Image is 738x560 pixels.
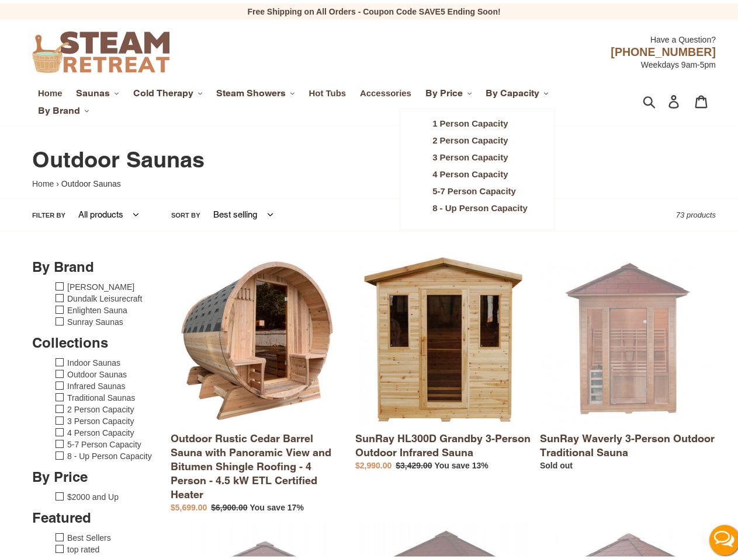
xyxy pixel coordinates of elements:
a: 4 Person Capacity [67,425,134,434]
span: 3 Person Capacity [432,149,508,159]
button: By Price [420,81,478,99]
span: 4 Person Capacity [432,166,508,176]
a: Accessories [354,82,417,97]
a: [PERSON_NAME] [67,279,134,288]
a: 3 Person Capacity [424,146,536,163]
h3: By Price [32,464,162,482]
a: $2000 and Up [67,489,119,498]
span: Home [38,85,62,95]
a: 5-7 Person Capacity [424,180,536,197]
a: 8 - Up Person Capacity [424,197,536,213]
a: Best Sellers [67,530,111,539]
h3: Collections [32,330,162,348]
span: › [56,176,59,185]
a: Sunray Saunas [67,314,123,323]
a: Outdoor Saunas [67,366,127,376]
h3: Featured [32,505,162,523]
span: 1 Person Capacity [432,115,508,125]
span: By Brand [38,101,80,113]
a: 2 Person Capacity [67,401,134,411]
span: Steam Showers [216,84,286,96]
span: By Price [425,84,463,96]
a: Enlighten Sauna [67,302,127,311]
img: Steam Retreat [32,28,169,69]
span: By Capacity [486,84,539,96]
label: Sort by [171,206,200,218]
span: 5-7 Person Capacity [432,183,516,193]
a: top rated [67,541,99,551]
nav: breadcrumbs [32,174,716,186]
span: Weekdays 9am-5pm [641,57,716,66]
span: Accessories [360,85,411,95]
a: Hot Tubs [303,82,352,97]
button: Cold Therapy [127,81,209,99]
a: 8 - Up Person Capacity [67,448,152,457]
button: Steam Showers [210,81,301,99]
span: Outdoor Saunas [32,142,205,169]
div: Have a Question? [260,24,716,42]
a: Infrared Saunas [67,378,126,387]
span: 8 - Up Person Capacity [432,199,528,210]
a: 5-7 Person Capacity [67,436,141,446]
a: Dundalk Leisurecraft [67,290,142,300]
a: Traditional Saunas [67,390,135,399]
span: 73 products [676,207,716,216]
span: [PHONE_NUMBER] [611,42,716,55]
span: Outdoor Saunas [61,176,121,185]
a: Home [32,82,68,97]
span: Saunas [76,84,110,96]
button: By Brand [32,99,95,116]
label: Filter by [32,206,65,218]
a: 1 Person Capacity [424,112,536,129]
span: Hot Tubs [309,85,347,95]
a: Home [32,176,54,185]
span: 2 Person Capacity [432,132,508,142]
a: 4 Person Capacity [424,163,536,180]
a: 3 Person Capacity [67,413,134,422]
h3: By Brand [32,254,162,272]
a: 2 Person Capacity [424,129,536,146]
button: Saunas [70,81,125,99]
span: Cold Therapy [133,84,193,96]
a: Indoor Saunas [67,355,120,364]
button: By Capacity [480,81,555,99]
